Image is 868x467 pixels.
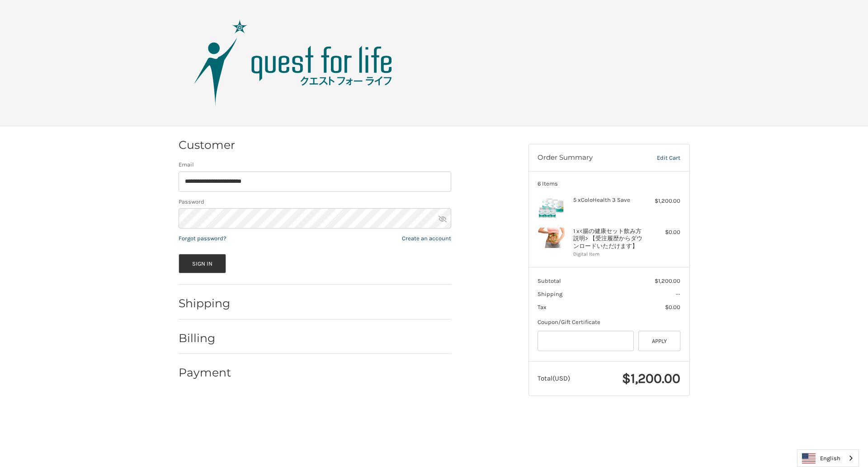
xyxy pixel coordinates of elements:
[538,291,562,297] span: Shipping
[179,296,231,310] h2: Shipping
[676,291,680,297] span: --
[179,331,231,345] h2: Billing
[538,318,680,327] div: Coupon/Gift Certificate
[655,277,680,284] span: $1,200.00
[538,304,547,310] span: Tax
[538,277,561,284] span: Subtotal
[665,304,680,310] span: $0.00
[797,450,859,467] a: English
[638,331,681,351] button: Apply
[179,235,226,242] a: Forgot password?
[538,331,634,351] input: Gift Certificate or Coupon Code
[179,254,226,273] button: Sign In
[797,449,859,467] aside: Language selected: English
[538,180,680,187] h3: 6 Items
[180,18,406,108] img: Quest Group
[573,196,642,204] h4: 5 x ColoHealth 3 Save
[179,160,451,169] label: Email
[402,235,451,242] a: Create an account
[638,153,680,162] a: Edit Cart
[797,449,859,467] div: Language
[538,374,570,382] span: Total (USD)
[573,228,642,250] h4: 1 x <腸の健康セット飲み方説明> 【受注履歴からダウンロードいただけます】
[645,228,680,237] div: $0.00
[573,251,642,258] li: Digital Item
[179,366,231,380] h2: Payment
[179,138,235,152] h2: Customer
[622,370,680,386] span: $1,200.00
[645,196,680,205] div: $1,200.00
[538,153,638,162] h3: Order Summary
[179,197,451,206] label: Password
